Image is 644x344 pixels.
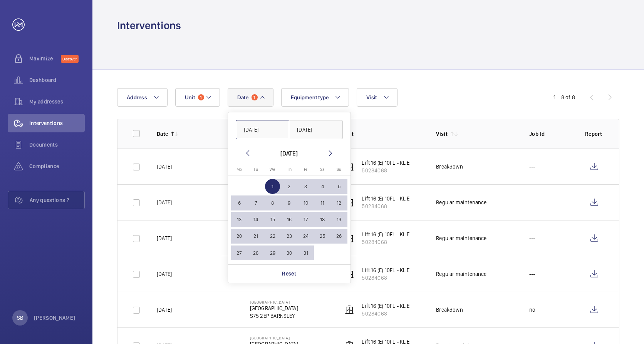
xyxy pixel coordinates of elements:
[265,179,280,194] span: 1
[362,167,409,174] p: 50284068
[337,167,341,172] span: Su
[248,229,263,244] span: 21
[248,212,263,227] span: 14
[282,245,297,261] span: 30
[291,94,329,100] span: Equipment type
[529,306,535,314] p: no
[231,195,248,211] button: January 6, 2025
[117,18,181,33] h1: Interventions
[265,245,280,261] span: 29
[298,195,313,210] span: 10
[553,94,575,101] div: 1 – 8 of 8
[281,178,297,195] button: January 2, 2025
[127,94,147,100] span: Address
[362,302,409,310] p: Lift 16 (E) 10FL - KL E
[314,195,330,211] button: January 11, 2025
[362,195,409,202] p: Lift 16 (E) 10FL - KL E
[232,212,247,227] span: 13
[264,245,281,261] button: January 29, 2025
[281,211,297,228] button: January 16, 2025
[314,228,330,244] button: January 25, 2025
[248,228,264,244] button: January 21, 2025
[280,149,298,158] div: [DATE]
[264,228,281,244] button: January 22, 2025
[315,229,330,244] span: 25
[248,245,263,261] span: 28
[297,178,314,195] button: January 3, 2025
[362,238,409,246] p: 50284068
[198,94,204,100] span: 1
[282,212,297,227] span: 16
[29,141,85,149] span: Documents
[287,167,292,172] span: Th
[232,229,247,244] span: 20
[29,119,85,127] span: Interventions
[332,179,347,194] span: 5
[34,314,75,322] p: [PERSON_NAME]
[117,88,168,107] button: Address
[332,212,347,227] span: 19
[366,94,377,100] span: Visit
[331,211,347,228] button: January 19, 2025
[231,245,248,261] button: January 27, 2025
[298,212,313,227] span: 17
[304,167,307,172] span: Fr
[315,195,330,210] span: 11
[29,162,85,170] span: Compliance
[529,130,573,138] p: Job Id
[29,55,61,62] span: Maximize
[314,211,330,228] button: January 18, 2025
[232,195,247,210] span: 6
[362,159,409,167] p: Lift 16 (E) 10FL - KL E
[315,212,330,227] span: 18
[250,300,298,304] p: [GEOGRAPHIC_DATA]
[250,336,298,340] p: [GEOGRAPHIC_DATA]
[248,195,263,210] span: 7
[282,229,297,244] span: 23
[228,88,273,107] button: Date1
[585,130,604,138] p: Report
[314,178,330,195] button: January 4, 2025
[157,130,168,138] p: Date
[331,228,347,244] button: January 26, 2025
[436,306,463,314] div: Breakdown
[345,305,354,314] img: elevator.svg
[265,212,280,227] span: 15
[248,245,264,261] button: January 28, 2025
[529,163,535,170] p: ---
[362,230,409,238] p: Lift 16 (E) 10FL - KL E
[17,314,23,322] p: SB
[248,211,264,228] button: January 14, 2025
[297,228,314,244] button: January 24, 2025
[30,196,84,204] span: Any questions ?
[436,270,486,278] div: Regular maintenance
[281,228,297,244] button: January 23, 2025
[297,195,314,211] button: January 10, 2025
[357,88,397,107] button: Visit
[529,270,535,278] p: ---
[157,234,172,242] p: [DATE]
[236,167,242,172] span: Mo
[29,76,85,84] span: Dashboard
[289,120,343,139] input: DD/MM/YYYY
[362,266,409,274] p: Lift 16 (E) 10FL - KL E
[362,310,409,317] p: 50284068
[281,88,349,107] button: Equipment type
[298,245,313,261] span: 31
[232,245,247,261] span: 27
[185,94,195,100] span: Unit
[237,94,248,100] span: Date
[282,179,297,194] span: 2
[281,195,297,211] button: January 9, 2025
[270,167,275,172] span: We
[331,178,347,195] button: January 5, 2025
[297,211,314,228] button: January 17, 2025
[332,229,347,244] span: 26
[231,228,248,244] button: January 20, 2025
[265,229,280,244] span: 22
[29,98,85,105] span: My addresses
[157,199,172,206] p: [DATE]
[297,245,314,261] button: January 31, 2025
[61,55,79,63] span: Discover
[315,179,330,194] span: 4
